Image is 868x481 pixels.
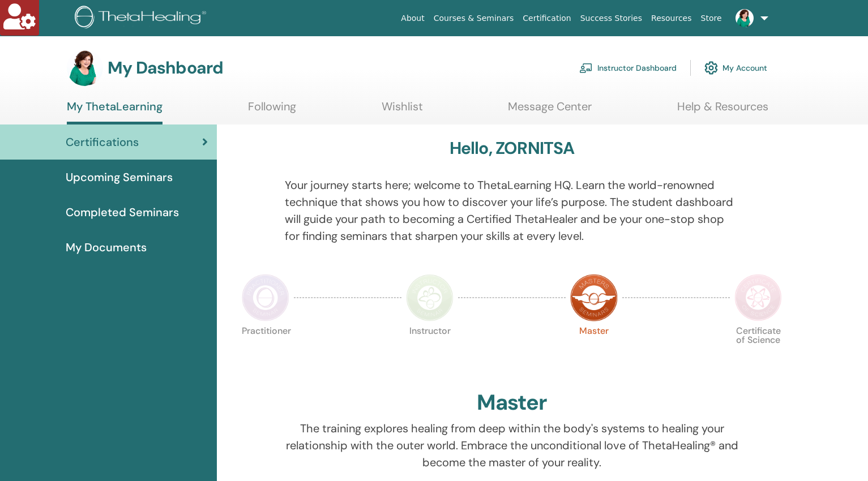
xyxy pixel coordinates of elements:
img: Certificate of Science [734,274,782,321]
p: The training explores healing from deep within the body's systems to healing your relationship wi... [285,420,739,471]
a: Wishlist [382,100,423,122]
span: Upcoming Seminars [66,169,173,186]
img: logo.png [75,6,210,31]
img: chalkboard-teacher.svg [579,63,593,73]
h3: Hello, ZORNITSA [450,138,575,158]
span: My Documents [66,239,147,256]
img: Master [570,274,618,321]
img: Instructor [406,274,454,321]
a: Help & Resources [677,100,768,122]
p: Master [570,327,618,374]
img: default.jpg [67,50,103,86]
a: Message Center [508,100,592,122]
p: Instructor [406,327,454,374]
a: Following [248,100,296,122]
a: My Account [704,55,767,80]
a: My ThetaLearning [67,100,163,124]
p: Practitioner [242,327,289,374]
img: Practitioner [242,274,289,321]
h3: My Dashboard [108,58,223,78]
p: Certificate of Science [734,327,782,374]
a: About [396,8,429,29]
a: Certification [518,8,575,29]
img: default.jpg [736,9,754,27]
a: Store [696,8,726,29]
a: Courses & Seminars [429,8,519,29]
span: Certifications [66,134,139,151]
span: Completed Seminars [66,204,179,221]
a: Instructor Dashboard [579,55,677,80]
p: Your journey starts here; welcome to ThetaLearning HQ. Learn the world-renowned technique that sh... [285,177,739,244]
h2: Master [477,390,547,416]
img: cog.svg [704,58,718,78]
a: Success Stories [576,8,647,29]
a: Resources [647,8,696,29]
